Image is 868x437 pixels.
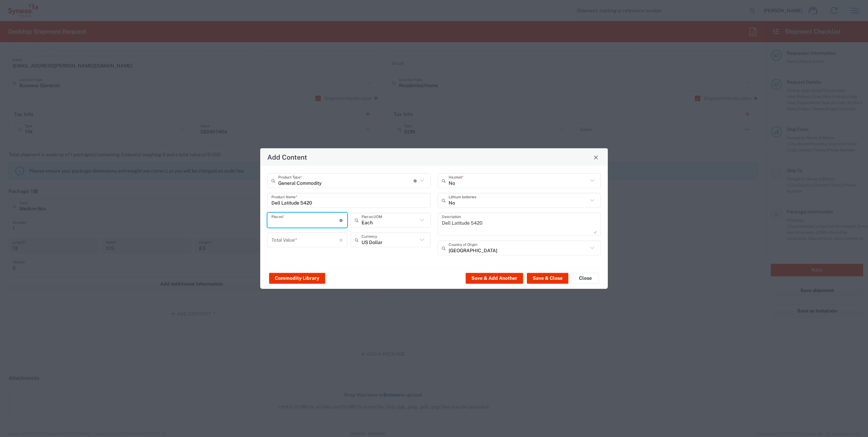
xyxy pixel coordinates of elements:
[269,273,325,284] button: Commodity Library
[267,152,307,162] h4: Add Content
[572,273,599,284] button: Close
[527,273,568,284] button: Save & Close
[466,273,523,284] button: Save & Add Another
[591,152,601,162] button: Close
